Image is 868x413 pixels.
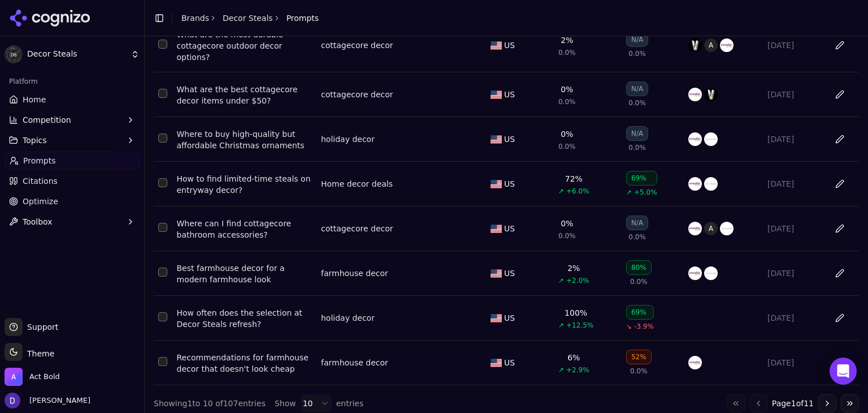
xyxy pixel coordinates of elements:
[566,187,589,196] span: +6.0%
[704,177,718,191] img: pottery barn
[321,357,388,368] a: farmhouse decor
[504,89,515,100] span: US
[630,277,648,286] span: 0.0%
[704,38,718,52] span: A
[321,134,375,145] a: holiday decor
[561,35,573,46] div: 2%
[491,41,502,50] img: US flag
[558,231,576,240] span: 0.0%
[688,356,702,369] img: wayfair
[566,321,593,330] span: +12.5%
[626,216,648,230] div: N/A
[336,398,364,409] span: entries
[158,89,167,98] button: Select row 4
[177,307,312,330] a: How often does the selection at Decor Steals refresh?
[177,173,312,196] a: How to find limited-time steals on entryway decor?
[321,178,393,190] a: Home decor deals
[5,192,140,210] a: Optimize
[321,312,375,324] a: holiday decor
[626,81,648,96] div: N/A
[831,354,849,372] button: Edit in sheet
[25,395,90,406] span: [PERSON_NAME]
[5,72,140,91] div: Platform
[831,264,849,282] button: Edit in sheet
[287,12,319,24] span: Prompts
[628,98,646,107] span: 0.0%
[628,49,646,58] span: 0.0%
[767,268,821,279] div: [DATE]
[626,350,652,364] div: 52%
[23,135,47,146] span: Topics
[626,171,657,186] div: 69%
[27,49,126,59] span: Decor Steals
[491,359,502,367] img: US flag
[830,358,857,385] div: Open Intercom Messenger
[567,263,580,274] div: 2%
[688,222,702,235] img: wayfair
[504,134,515,145] span: US
[158,134,167,143] button: Select row 5
[558,142,576,151] span: 0.0%
[767,40,821,51] div: [DATE]
[23,175,58,187] span: Citations
[831,220,849,238] button: Edit in sheet
[565,173,583,184] div: 72%
[177,128,312,151] a: Where to buy high-quality but affordable Christmas ornaments
[223,12,273,24] a: Decor Steals
[688,88,702,101] img: wayfair
[5,45,23,63] img: Decor Steals
[5,111,140,129] button: Competition
[5,368,60,386] button: Open organization switcher
[634,322,654,331] span: -3.9%
[321,223,393,234] div: cottagecore decor
[504,268,515,279] span: US
[558,187,564,196] span: ↗
[177,218,312,240] a: Where can I find cottagecore bathroom accessories?
[831,36,849,54] button: Edit in sheet
[23,196,58,207] span: Optimize
[275,398,296,409] span: Show
[5,152,140,170] a: Prompts
[626,305,654,320] div: 69%
[5,393,90,408] button: Open user button
[491,180,502,188] img: US flag
[558,97,576,106] span: 0.0%
[504,178,515,190] span: US
[5,131,140,149] button: Topics
[154,398,266,409] div: Showing 1 to 10 of 107 entries
[321,40,393,51] a: cottagecore decor
[158,357,167,366] button: Select row 10
[767,178,821,190] div: [DATE]
[767,223,821,234] div: [DATE]
[491,269,502,278] img: US flag
[29,372,60,382] span: Act Bold
[177,29,312,63] a: What are the most durable cottagecore outdoor decor options?
[561,128,573,140] div: 0%
[561,218,573,229] div: 0%
[158,178,167,187] button: Select row 6
[831,85,849,104] button: Edit in sheet
[321,89,393,100] div: cottagecore decor
[181,12,319,24] nav: breadcrumb
[5,368,23,386] img: Act Bold
[567,352,580,363] div: 6%
[558,365,564,375] span: ↗
[504,312,515,324] span: US
[5,393,20,408] img: David White
[558,48,576,57] span: 0.0%
[688,266,702,280] img: wayfair
[491,91,502,99] img: US flag
[23,94,46,105] span: Home
[491,314,502,322] img: US flag
[626,260,652,275] div: 80%
[558,276,564,285] span: ↗
[831,309,849,327] button: Edit in sheet
[5,213,140,231] button: Toolbox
